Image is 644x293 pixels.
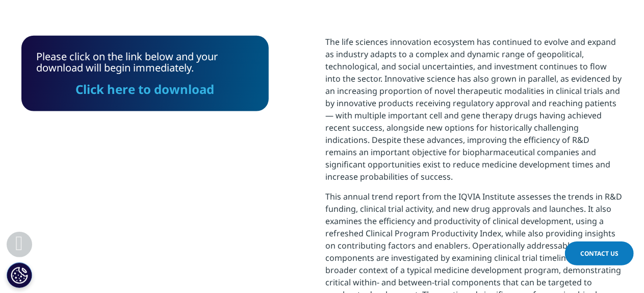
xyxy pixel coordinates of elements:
[326,36,623,190] p: The life sciences innovation ecosystem has continued to evolve and expand as industry adapts to a...
[7,262,32,288] button: Cookie 设置
[37,51,253,96] div: Please click on the link below and your download will begin immediately.
[580,249,619,258] span: Contact Us
[565,241,634,265] a: Contact Us
[75,81,214,97] a: Click here to download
